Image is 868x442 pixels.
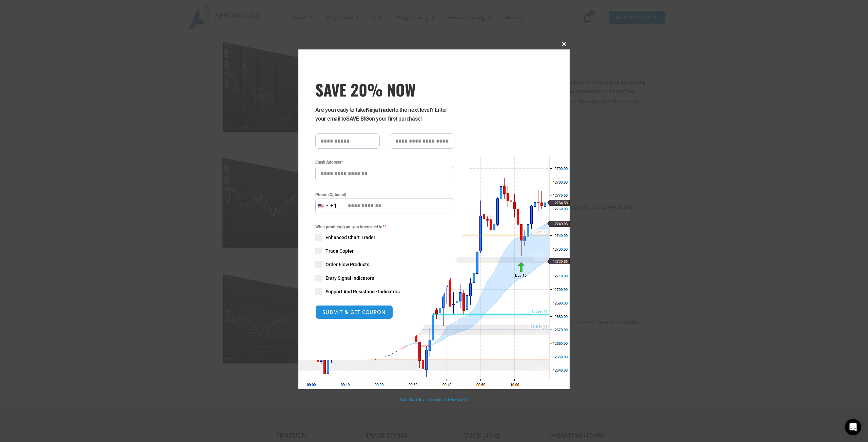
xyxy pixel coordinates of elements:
[315,106,454,123] p: Are you ready to take to the next level? Enter your email to on your first purchase!
[325,248,354,254] span: Trade Copier
[315,159,454,166] label: Email Address
[315,305,393,319] button: SUBMIT & GET COUPON
[315,198,337,213] button: Selected country
[325,261,369,268] span: Order Flow Products
[325,234,375,241] span: Enhanced Chart Trader
[315,234,454,241] label: Enhanced Chart Trader
[315,261,454,268] label: Order Flow Products
[315,80,454,99] span: SAVE 20% NOW
[315,224,454,230] span: What product(s) are you interested in?
[366,107,394,113] strong: NinjaTrader
[845,419,861,435] div: Open Intercom Messenger
[330,202,337,210] div: +1
[400,396,468,403] a: No thanks, I’m not interested!
[325,288,400,295] span: Support And Resistance Indicators
[315,275,454,281] label: Entry Signal Indicators
[325,275,374,281] span: Entry Signal Indicators
[346,115,369,122] strong: SAVE BIG
[315,248,454,254] label: Trade Copier
[315,191,454,198] label: Phone (Optional)
[315,288,454,295] label: Support And Resistance Indicators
